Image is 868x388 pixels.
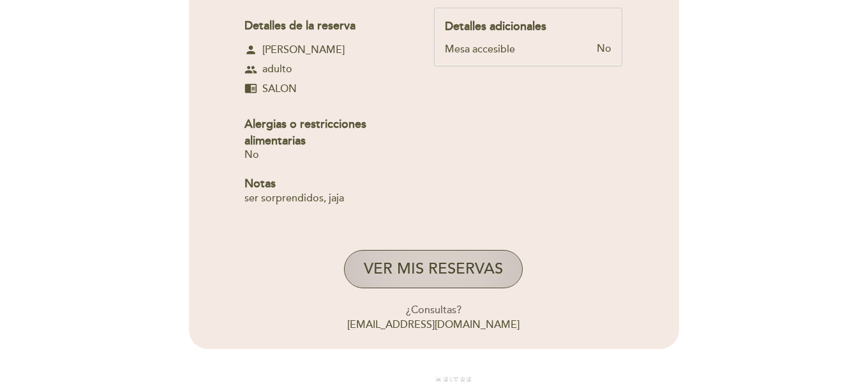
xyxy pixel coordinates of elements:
div: No [244,149,411,161]
button: VER MIS RESERVAS [344,250,523,288]
div: Detalles adicionales [445,19,611,35]
div: ¿Consultas? [197,303,670,318]
div: ser sorprendidos, jaja [244,192,411,205]
span: [PERSON_NAME] [262,43,345,58]
div: Detalles de la reserva [244,18,411,35]
span: chrome_reader_mode [244,82,257,95]
div: Notas [244,176,411,192]
span: group [244,63,257,76]
div: Alergias o restricciones alimentarias [244,116,411,149]
img: MEITRE [435,376,472,382]
span: person [244,43,257,56]
span: SALON [262,82,297,97]
a: [EMAIL_ADDRESS][DOMAIN_NAME] [347,318,520,331]
div: No [515,43,611,56]
span: adulto [262,62,292,77]
a: powered by [396,375,472,384]
span: powered by [396,375,432,384]
div: Mesa accesible [445,43,515,56]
